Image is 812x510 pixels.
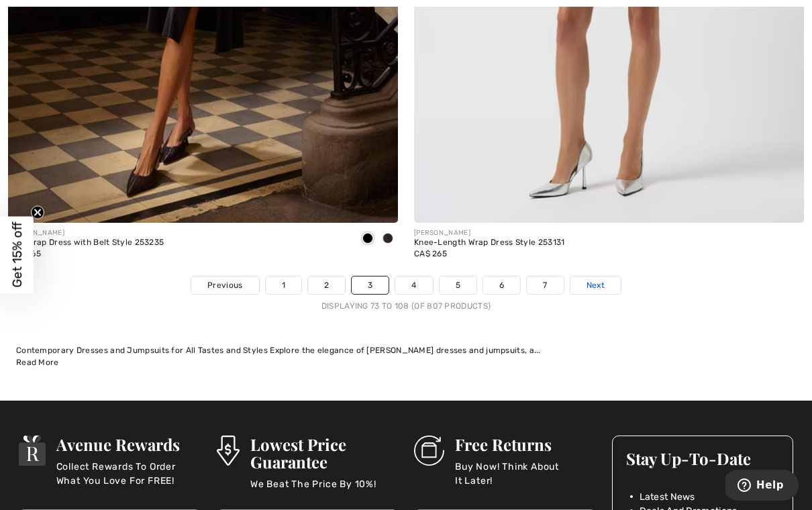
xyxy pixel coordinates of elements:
[640,490,695,504] span: Latest News
[414,228,565,238] div: [PERSON_NAME]
[378,228,398,250] div: Mocha
[358,228,378,250] div: Black
[483,276,520,294] a: 6
[414,436,444,466] img: Free Returns
[16,344,796,356] div: Contemporary Dresses and Jumpsuits for All Tastes and Styles Explore the elegance of [PERSON_NAME...
[455,460,596,487] p: Buy Now! Think About It Later!
[191,276,258,294] a: Previous
[352,276,389,294] a: 3
[395,276,432,294] a: 4
[414,249,447,258] span: CA$ 265
[626,450,780,467] h3: Stay Up-To-Date
[217,436,240,466] img: Lowest Price Guarantee
[440,276,476,294] a: 5
[56,436,201,453] h3: Avenue Rewards
[527,276,563,294] a: 7
[19,436,46,466] img: Avenue Rewards
[570,276,621,294] a: Next
[266,276,301,294] a: 1
[207,279,242,291] span: Previous
[250,477,398,504] p: We Beat The Price By 10%!
[455,436,596,453] h3: Free Returns
[308,276,345,294] a: 2
[16,358,59,367] span: Read More
[250,436,398,470] h3: Lowest Price Guarantee
[725,470,799,503] iframe: Opens a widget where you can find more information
[31,206,44,219] button: Close teaser
[587,279,605,291] span: Next
[9,222,25,288] span: Get 15% off
[414,238,565,248] div: Knee-Length Wrap Dress Style 253131
[56,460,201,487] p: Collect Rewards To Order What You Love For FREE!
[8,238,164,248] div: Midi Wrap Dress with Belt Style 253235
[8,228,164,238] div: [PERSON_NAME]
